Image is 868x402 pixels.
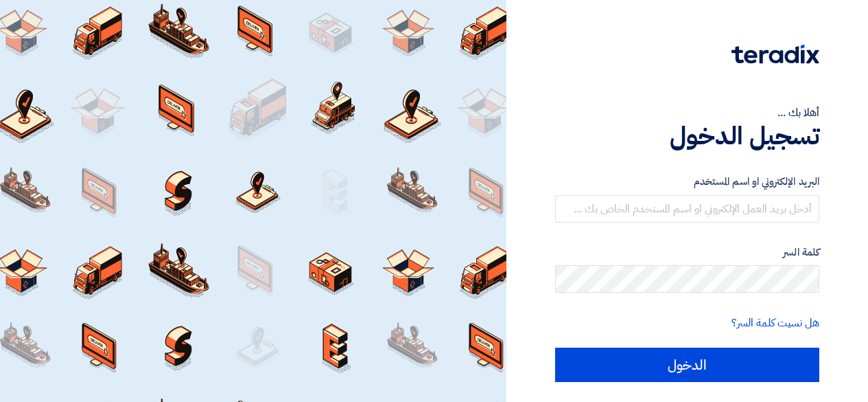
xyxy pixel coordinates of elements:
[731,45,819,64] img: Teradix logo
[555,245,819,260] label: كلمة السر
[555,348,819,382] input: الدخول
[731,315,819,331] a: هل نسيت كلمة السر؟
[555,174,819,190] label: البريد الإلكتروني او اسم المستخدم
[555,121,819,151] h1: تسجيل الدخول
[555,104,819,121] div: أهلا بك ...
[555,195,819,223] input: أدخل بريد العمل الإلكتروني او اسم المستخدم الخاص بك ...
